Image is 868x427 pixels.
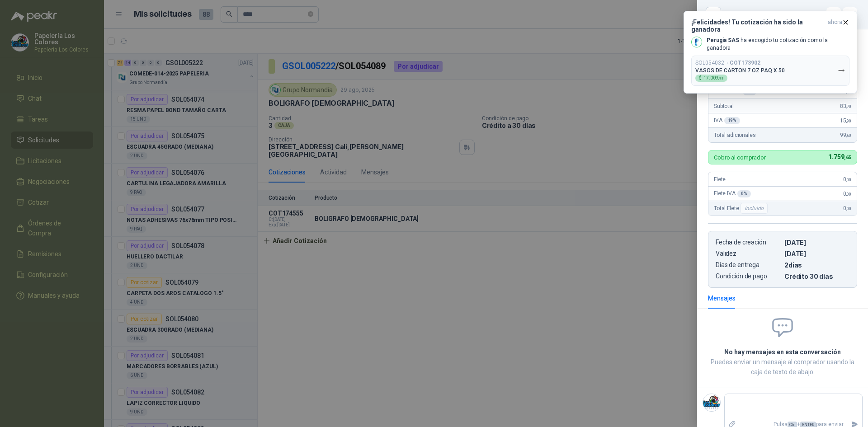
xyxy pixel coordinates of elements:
[708,128,857,142] div: Total adicionales
[707,37,849,52] p: ha escogido tu cotización como la ganadora
[846,118,851,123] span: ,90
[695,75,727,82] div: $
[707,37,739,43] b: Perugia SAS
[714,176,726,183] span: Flete
[784,250,849,258] p: [DATE]
[708,347,857,357] h2: No hay mensajes en esta conversación
[843,176,851,183] span: 0
[714,117,740,124] span: IVA
[840,117,851,124] span: 15
[846,177,851,182] span: ,00
[784,272,849,280] p: Crédito 30 días
[714,155,766,160] p: Cobro al comprador
[844,155,851,160] span: ,65
[741,203,768,214] div: Incluido
[846,104,851,109] span: ,70
[716,250,781,258] p: Validez
[708,9,719,20] button: Close
[840,132,851,138] span: 99
[784,261,849,269] p: 2 dias
[828,153,851,160] span: 1.759
[716,239,781,246] p: Fecha de creación
[718,76,724,80] span: ,98
[843,191,851,197] span: 0
[695,60,760,66] p: SOL054032 →
[692,37,702,47] img: Company Logo
[726,7,857,22] div: COT174555
[708,293,736,303] div: Mensajes
[828,19,842,33] span: ahora
[843,205,851,211] span: 0
[784,239,849,246] p: [DATE]
[730,60,760,66] b: COT173902
[708,357,857,377] p: Puedes enviar un mensaje al comprador usando la caja de texto de abajo.
[716,272,781,280] p: Condición de pago
[695,67,785,74] p: VASOS DE CARTON 7 OZ PAQ X 50
[846,192,851,197] span: ,00
[691,56,849,86] button: SOL054032→COT173902VASOS DE CARTON 7 OZ PAQ X 50$17.009,98
[846,133,851,138] span: ,60
[846,206,851,211] span: ,00
[724,117,741,124] div: 19 %
[684,11,857,94] button: ¡Felicidades! Tu cotización ha sido la ganadoraahora Company LogoPerugia SAS ha escogido tu cotiz...
[840,103,851,109] span: 83
[691,19,824,33] h3: ¡Felicidades! Tu cotización ha sido la ganadora
[703,76,724,80] span: 17.009
[846,89,851,94] span: ,00
[714,203,769,214] span: Total Flete
[714,103,734,109] span: Subtotal
[714,190,751,197] span: Flete IVA
[703,394,720,411] img: Company Logo
[716,261,781,269] p: Días de entrega
[737,190,751,197] div: 0 %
